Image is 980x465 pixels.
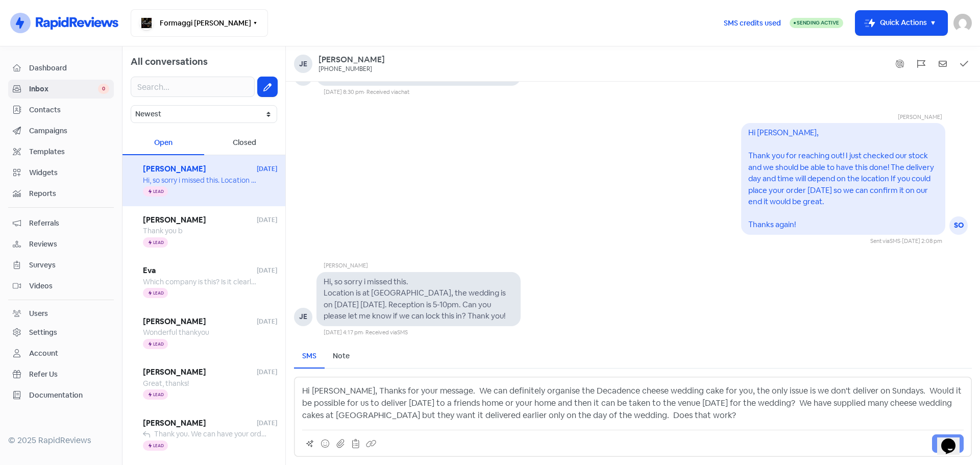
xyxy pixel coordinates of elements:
[748,128,936,229] pre: Hi [PERSON_NAME], Thank you for reaching out! I just checked our stock and we should be able to h...
[29,260,109,271] span: Surveys
[937,424,970,455] iframe: chat widget
[890,237,900,244] span: SMS
[398,88,409,95] span: chat
[143,226,183,235] span: Thank you b
[257,317,277,326] span: [DATE]
[143,214,257,226] span: [PERSON_NAME]
[294,308,312,326] div: JE
[98,84,109,94] span: 0
[892,56,908,71] button: Show system messages
[8,365,114,384] a: Refer Us
[8,80,114,99] a: Inbox 0
[122,131,204,155] div: Open
[8,184,114,203] a: Reports
[324,261,521,272] div: [PERSON_NAME]
[855,11,947,35] button: Quick Actions
[257,419,277,428] span: [DATE]
[8,121,114,140] a: Campaigns
[257,266,277,275] span: [DATE]
[8,59,114,78] a: Dashboard
[257,164,277,174] span: [DATE]
[8,386,114,405] a: Documentation
[949,216,968,235] div: SO
[29,126,109,136] span: Campaigns
[29,146,109,157] span: Templates
[131,77,255,97] input: Search...
[790,17,843,29] a: Sending Active
[724,18,781,29] span: SMS credits used
[29,239,109,250] span: Reviews
[153,240,164,244] span: Lead
[143,328,209,337] span: Wonderful thankyou
[324,328,363,337] div: [DATE] 4:17 pm
[318,65,372,74] div: [PHONE_NUMBER]
[153,291,164,295] span: Lead
[914,56,929,71] button: Flag conversation
[8,277,114,296] a: Videos
[318,55,385,65] a: [PERSON_NAME]
[143,418,257,429] span: [PERSON_NAME]
[364,88,409,96] div: · Received via
[935,56,950,71] button: Mark as unread
[29,348,58,359] div: Account
[8,235,114,254] a: Reviews
[957,56,972,71] button: Mark as closed
[8,304,114,323] a: Users
[29,281,109,291] span: Videos
[29,218,109,229] span: Referrals
[870,237,902,244] span: Sent via ·
[8,256,114,275] a: Surveys
[257,215,277,225] span: [DATE]
[953,14,972,32] img: User
[257,368,277,377] span: [DATE]
[143,316,257,328] span: [PERSON_NAME]
[153,342,164,346] span: Lead
[143,265,257,277] span: Eva
[143,163,257,175] span: [PERSON_NAME]
[29,327,57,338] div: Settings
[8,344,114,363] a: Account
[397,329,408,336] span: SMS
[8,434,114,447] div: © 2025 RapidReviews
[771,113,942,124] div: [PERSON_NAME]
[8,323,114,342] a: Settings
[29,63,109,74] span: Dashboard
[29,105,109,115] span: Contacts
[29,84,98,94] span: Inbox
[302,351,316,361] div: SMS
[302,385,964,422] p: Hi [PERSON_NAME], Thanks for your message. We can definitely organise the Decadence cheese weddin...
[294,55,312,73] div: Je
[8,214,114,233] a: Referrals
[153,444,164,448] span: Lead
[204,131,286,155] div: Closed
[143,366,257,378] span: [PERSON_NAME]
[29,167,109,178] span: Widgets
[143,379,189,388] span: Great, thanks!
[153,189,164,193] span: Lead
[333,351,350,361] div: Note
[797,19,839,26] span: Sending Active
[29,308,48,319] div: Users
[131,9,268,37] button: Formaggi [PERSON_NAME]
[715,17,790,28] a: SMS credits used
[324,277,507,321] pre: Hi, so sorry i missed this. Location is at [GEOGRAPHIC_DATA], the wedding is on [DATE] [DATE]. Re...
[29,390,109,401] span: Documentation
[29,188,109,199] span: Reports
[153,393,164,397] span: Lead
[902,237,942,246] div: [DATE] 2:08 pm
[8,142,114,161] a: Templates
[154,429,386,438] span: Thank you. We can have your order delivered next week, not a problem.
[8,101,114,119] a: Contacts
[8,163,114,182] a: Widgets
[143,176,720,185] span: Hi, so sorry i missed this. Location is at [GEOGRAPHIC_DATA], the wedding is on [DATE] [DATE]. Re...
[131,56,208,67] span: All conversations
[29,369,109,380] span: Refer Us
[324,88,364,96] div: [DATE] 8:30 pm
[363,328,408,337] div: · Received via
